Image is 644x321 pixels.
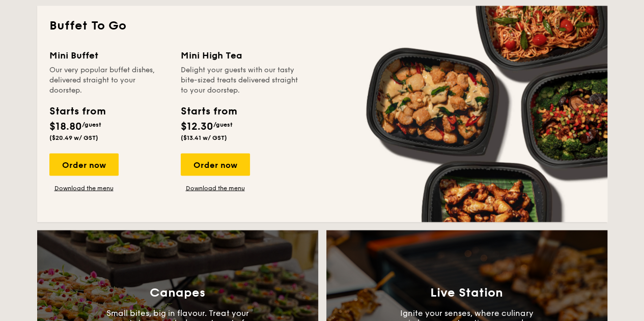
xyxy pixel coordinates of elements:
div: Order now [49,153,119,176]
div: Starts from [49,103,105,119]
span: /guest [82,121,101,128]
span: $18.80 [49,120,82,132]
div: Mini High Tea [181,48,300,63]
div: Starts from [181,103,236,119]
a: Download the menu [49,184,119,192]
span: $12.30 [181,120,213,132]
div: Order now [181,153,250,176]
h3: Live Station [430,285,503,300]
span: /guest [213,121,233,128]
div: Mini Buffet [49,48,169,63]
h2: Buffet To Go [49,18,595,34]
div: Delight your guests with our tasty bite-sized treats delivered straight to your doorstep. [181,65,300,95]
a: Download the menu [181,184,250,192]
span: ($20.49 w/ GST) [49,134,98,141]
div: Our very popular buffet dishes, delivered straight to your doorstep. [49,65,169,95]
span: ($13.41 w/ GST) [181,134,227,141]
h3: Canapes [150,285,205,300]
